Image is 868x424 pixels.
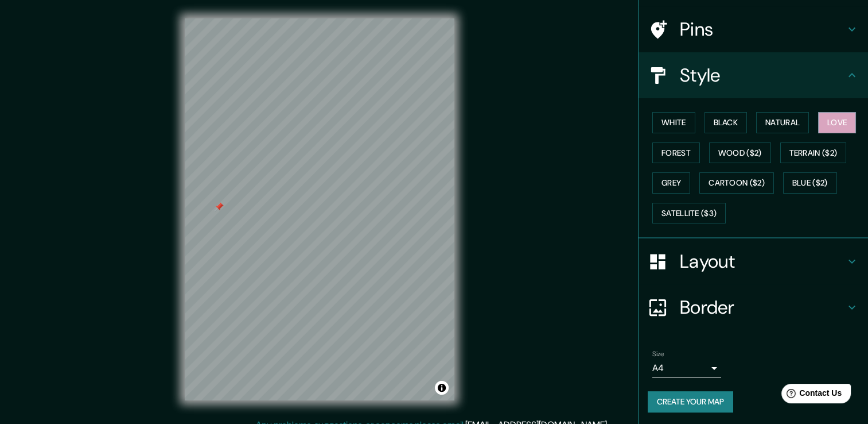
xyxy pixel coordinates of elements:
[652,203,726,224] button: Satellite ($3)
[435,381,449,395] button: Toggle attribution
[185,18,454,400] canvas: Map
[639,284,868,330] div: Border
[680,296,845,319] h4: Border
[780,142,847,164] button: Terrain ($2)
[783,172,837,194] button: Blue ($2)
[652,349,664,359] label: Size
[639,6,868,52] div: Pins
[639,52,868,98] div: Style
[648,391,733,413] button: Create your map
[652,172,690,194] button: Grey
[639,238,868,284] div: Layout
[709,142,771,164] button: Wood ($2)
[680,250,845,273] h4: Layout
[652,359,721,377] div: A4
[756,112,809,133] button: Natural
[652,112,695,133] button: White
[818,112,856,133] button: Love
[680,18,845,41] h4: Pins
[704,112,748,133] button: Black
[766,379,855,411] iframe: Help widget launcher
[680,64,845,87] h4: Style
[699,172,774,194] button: Cartoon ($2)
[652,142,700,164] button: Forest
